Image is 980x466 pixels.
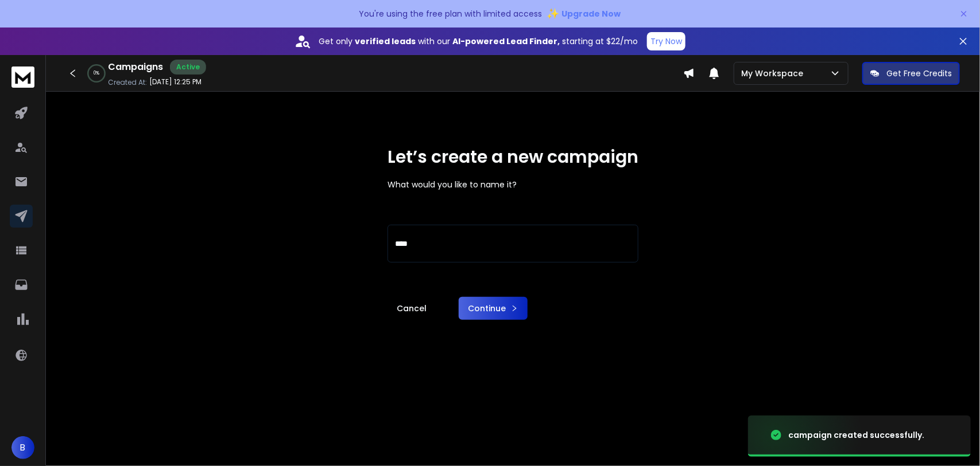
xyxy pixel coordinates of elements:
button: ✨Upgrade Now [547,2,621,25]
button: Get Free Credits [862,62,960,85]
p: My Workspace [741,68,808,79]
p: Get only with our starting at $22/mo [319,36,638,47]
h1: Let’s create a new campaign [388,147,638,167]
div: Active [170,60,206,75]
p: Created At: [108,78,147,87]
span: ✨ [547,6,560,22]
p: Get Free Credits [886,68,952,79]
a: Cancel [388,297,436,320]
p: Try Now [650,36,682,47]
button: B [11,436,34,459]
img: logo [11,66,34,88]
strong: verified leads [355,36,416,47]
p: What would you like to name it? [388,179,638,190]
div: campaign created successfully. [788,429,924,441]
h1: Campaigns [108,60,163,74]
strong: AI-powered Lead Finder, [452,36,560,47]
p: You're using the free plan with limited access [359,8,543,19]
span: Upgrade Now [562,8,621,19]
p: 0 % [94,70,99,77]
p: [DATE] 12:25 PM [149,77,202,87]
button: Try Now [647,32,685,50]
button: Continue [459,297,528,320]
